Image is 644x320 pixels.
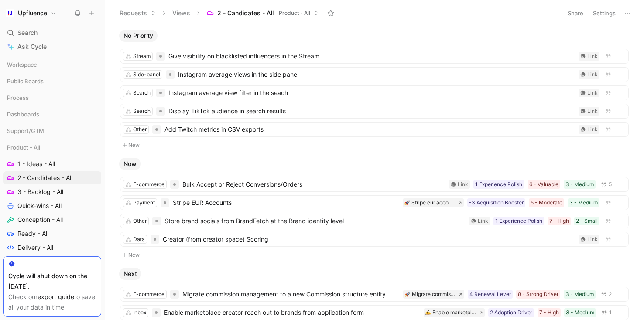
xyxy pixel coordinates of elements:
a: Conception - All [3,213,101,226]
span: Conception - All [17,215,63,224]
span: Ask Cycle [17,41,47,52]
span: 1 - Ideas - All [17,160,55,168]
div: Search [133,89,151,97]
button: 2 - Candidates - AllProduct - All [203,7,323,20]
button: 2 [599,289,613,299]
div: 7 - High [539,308,559,317]
div: E-commerce [133,290,164,299]
span: Product - All [7,143,40,152]
button: No Priority [119,30,158,42]
div: 3 - Medium [565,180,594,189]
div: 3 - Medium [565,290,594,299]
a: 3 - Backlog - All [3,185,101,198]
div: Public Boards [3,75,101,90]
a: Quick-wins - All [3,199,101,212]
a: E-commerceBulk Accept or Reject Conversions/Orders3 - Medium6 - Valuable1 Experience PolishLink5 [120,177,629,192]
span: 2 - Candidates - All [17,174,72,182]
div: 3 - Medium [569,198,598,207]
div: Data [133,235,145,244]
div: Link [587,235,598,244]
span: Delivery - All [17,243,53,252]
div: Search [133,107,151,116]
a: export guide [38,293,74,300]
div: Product - All1 - Ideas - All2 - Candidates - All3 - Backlog - AllQuick-wins - AllConception - All... [3,141,101,268]
div: 7 - High [549,217,569,225]
span: Search [17,27,38,38]
div: Dashboards [3,108,101,121]
a: SearchDisplay TikTok audience in search resultsLink [120,104,629,119]
span: Store brand socials from BrandFetch at the Brand identity level [164,216,466,226]
a: SearchInstagram average view filter in the seachLink [120,85,629,100]
a: 1 - Ideas - All [3,157,101,170]
img: 🚀 [405,292,410,297]
span: Support/GTM [7,126,44,135]
div: Link [587,52,598,61]
div: Stream [133,52,151,61]
span: Stripe EUR Accounts [173,197,399,208]
div: Cycle will shut down on the [DATE]. [8,271,96,292]
a: E-commerceMigrate commission management to a new Commission structure entity3 - Medium8 - Strong ... [120,287,629,302]
a: StreamGive visibility on blacklisted influencers in the StreamLink [120,49,629,64]
a: Delivery - All [3,241,101,254]
button: Views [168,7,194,20]
span: 2 - Candidates - All [217,9,274,17]
span: No Priority [123,31,153,40]
button: Now [119,158,141,170]
button: Requests [116,7,160,20]
span: Dashboards [7,110,39,119]
button: Next [119,268,141,280]
div: 3 - Medium [566,308,594,317]
h1: Upfluence [18,9,47,17]
span: Public Boards [7,77,44,85]
a: OtherAdd Twitch metrics in CSV exportsLink [120,122,629,137]
span: Next [123,269,137,278]
div: Public Boards [3,75,101,88]
span: 1 [609,310,612,315]
div: Link [478,217,488,225]
span: 2 [609,292,612,297]
a: Ask Cycle [3,40,101,53]
span: Enable marketplace creator reach out to brands from application form [164,307,420,318]
div: 1 Experience Polish [475,180,522,189]
button: Settings [589,7,620,19]
a: Ready - All [3,227,101,240]
div: Other [133,125,147,134]
button: 5 [599,180,613,189]
div: Link [587,107,598,116]
img: Upfluence [6,9,14,17]
button: 1 [599,308,613,317]
span: Give visibility on blacklisted influencers in the Stream [168,51,575,61]
span: 3 - Backlog - All [17,187,63,196]
button: Share [564,7,587,19]
span: Process [7,93,29,102]
span: 5 [609,182,612,187]
div: 2 Adoption Driver [490,308,532,317]
button: New [119,140,630,150]
span: Migrate commission management to a new Commission structure entity [182,289,400,300]
span: Display TikTok audience in search results [168,106,575,116]
div: Support/GTM [3,124,101,137]
span: Product - All [279,9,310,17]
span: Instagram average view filter in the seach [168,88,575,98]
div: Link [587,89,598,97]
div: No PriorityNew [116,30,633,151]
div: 6 - Valuable [529,180,558,189]
div: Enable marketplace creator reach out to brands from application form [432,308,476,317]
div: Support/GTM [3,124,101,140]
span: Instagram average views in the side panel [178,69,575,80]
div: Search [3,26,101,39]
div: E-commerce [133,180,164,189]
a: Side-panelInstagram average views in the side panelLink [120,67,629,82]
div: Link [458,180,468,189]
span: Workspace [7,60,37,69]
div: 2 - Small [576,217,598,225]
div: NowNew [116,158,633,261]
a: PaymentStripe EUR Accounts3 - Medium5 - Moderate-3 Acquisition Booster🚀Stripe eur accounts [120,195,629,210]
span: Creator (from creator space) Scoring [163,234,575,245]
button: New [119,250,630,260]
div: -3 Acquisition Booster [469,198,524,207]
div: Process [3,91,101,104]
a: 2 - Candidates - All [3,171,101,184]
a: Graveyard [3,255,101,268]
span: Bulk Accept or Reject Conversions/Orders [182,179,445,190]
